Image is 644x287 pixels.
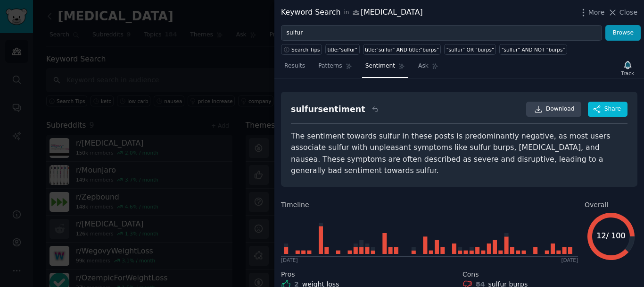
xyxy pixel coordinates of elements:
input: Try a keyword related to your business [281,25,602,41]
span: Timeline [281,200,309,210]
a: title:"sulfur" AND title:"burps" [363,44,441,55]
button: Close [608,8,637,17]
button: Browse [605,25,641,41]
button: More [578,8,605,17]
a: Download [526,102,581,117]
span: Pros [281,270,295,279]
span: Cons [462,270,479,279]
a: "sulfur" AND NOT "burps" [499,44,567,55]
button: Search Tips [281,44,322,55]
div: title:"sulfur" AND title:"burps" [365,46,439,53]
a: "sulfur" OR "burps" [444,44,496,55]
div: "sulfur" OR "burps" [446,46,494,53]
div: The sentiment towards sulfur in these posts is predominantly negative, as most users associate su... [291,130,627,177]
a: title:"sulfur" [325,44,359,55]
button: Share [588,102,627,117]
text: 12 / 100 [596,231,625,240]
a: Patterns [315,59,355,78]
button: Track [618,58,637,78]
span: Results [284,62,305,70]
div: sulfur sentiment [291,104,365,115]
span: in [344,9,349,17]
div: "sulfur" AND NOT "burps" [502,46,565,53]
div: Track [621,70,634,77]
span: Patterns [318,62,342,70]
div: title:"sulfur" [328,46,357,53]
span: Share [604,105,621,113]
span: Sentiment [365,62,395,70]
div: [DATE] [561,257,578,263]
span: Overall [585,200,608,210]
span: More [588,8,605,17]
span: Close [619,8,637,17]
a: Ask [415,59,442,78]
div: Keyword Search [MEDICAL_DATA] [281,7,423,18]
span: Download [546,105,575,113]
span: Ask [418,62,429,70]
span: Search Tips [291,46,320,53]
div: [DATE] [281,257,298,263]
a: Sentiment [362,59,408,78]
a: Results [281,59,308,78]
